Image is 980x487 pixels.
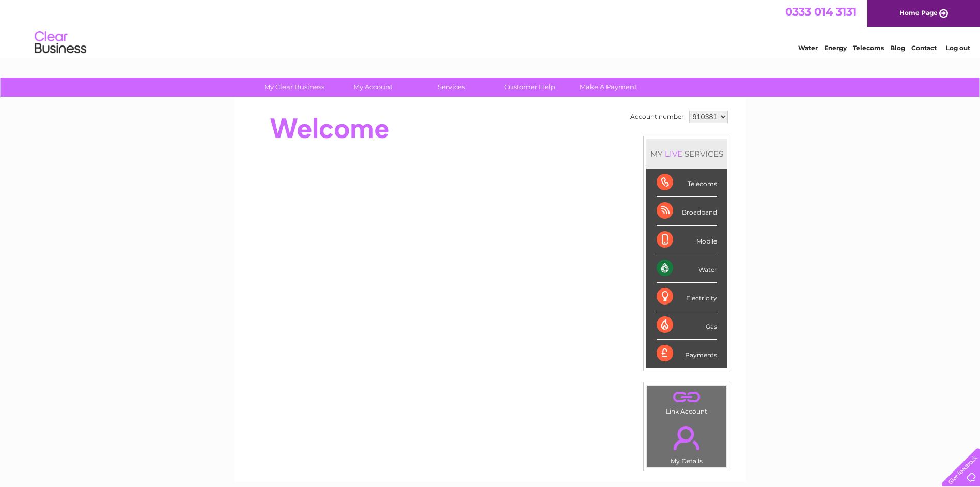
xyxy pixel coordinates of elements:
a: Telecoms [853,44,884,52]
td: My Details [647,417,727,468]
td: Account number [628,108,687,126]
div: Electricity [657,283,717,311]
a: Make A Payment [566,78,651,97]
div: Telecoms [657,169,717,197]
a: Energy [824,44,847,52]
a: . [650,420,724,456]
a: 0333 014 3131 [785,5,857,18]
a: My Account [330,78,415,97]
a: . [650,388,724,406]
a: Blog [890,44,905,52]
a: Contact [911,44,937,52]
div: Mobile [657,226,717,254]
td: Link Account [647,385,727,418]
a: Services [409,78,494,97]
a: Customer Help [487,78,572,97]
div: LIVE [663,149,685,159]
div: Water [657,254,717,283]
a: My Clear Business [252,78,337,97]
img: logo.png [34,27,87,58]
a: Log out [946,44,970,52]
div: Gas [657,311,717,340]
div: Broadband [657,197,717,225]
div: MY SERVICES [646,139,727,169]
div: Clear Business is a trading name of Verastar Limited (registered in [GEOGRAPHIC_DATA] No. 3667643... [246,6,735,50]
div: Payments [657,340,717,368]
a: Water [798,44,818,52]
